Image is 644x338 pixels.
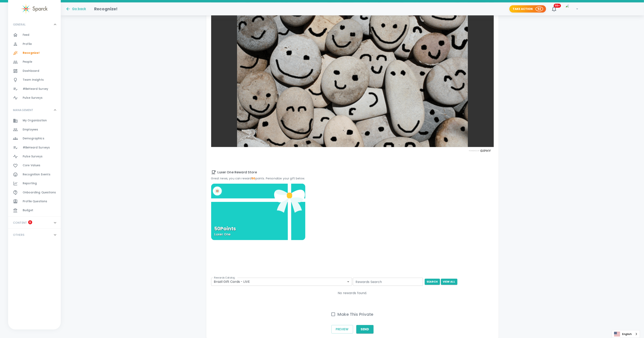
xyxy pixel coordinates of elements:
span: Demographics [23,137,44,141]
p: OTHERS [13,233,24,237]
a: Onboarding Questions [8,188,61,197]
span: #BeHeard Surveys [23,146,50,150]
a: Recognize! [8,49,61,57]
h1: Recognize! [94,6,118,12]
div: MANAGEMENT [8,104,61,116]
div: CONTENT6 [8,217,61,229]
span: Core Values [23,163,40,167]
a: Profile Questions [8,197,61,206]
button: View All [441,279,457,285]
a: My Organization [8,116,61,125]
div: Great news, you can reward points. Personalize your gift below. [211,176,494,180]
a: Pulse Surveys [8,93,61,102]
span: Reporting [23,181,37,185]
span: Luxer One Reward Store [211,170,494,175]
div: OTHERS [8,229,61,241]
aside: Language selected: English [612,330,640,338]
span: My Organization [23,119,47,123]
span: 6 [28,220,32,224]
button: 99+ [549,4,559,14]
button: Send [356,325,374,334]
a: #BeHeard Survey [8,85,61,93]
a: English [612,330,640,338]
span: 50 [251,176,255,180]
div: Brazil Gift Cards - LIVE [211,278,352,286]
a: Dashboard [8,67,61,75]
a: Sparck logo [8,4,61,14]
a: Core Values [8,161,61,170]
span: Profile Questions [23,199,47,203]
input: Search from our Store [353,278,423,286]
button: Preview [331,325,353,334]
div: GENERAL [8,18,61,31]
p: Luxer One [214,232,231,237]
label: Rewards Catalog [214,276,235,279]
span: Budget [23,208,33,212]
a: Employees [8,125,61,134]
span: Team Insights [23,78,44,82]
span: People [23,60,32,64]
p: MANAGEMENT [13,108,33,112]
img: Powered by GIPHY [468,149,492,152]
span: Dashboard [23,69,39,73]
button: Go back [66,6,86,11]
p: 92 [538,7,541,11]
span: Profile [23,42,32,46]
a: Profile [8,40,61,49]
span: Recognition Events [23,173,50,177]
a: Budget [8,206,61,215]
img: Picture of Matthew [565,4,575,14]
span: 99+ [554,4,561,8]
p: No rewards found. [211,291,494,296]
div: MANAGEMENT [8,116,61,216]
p: CONTENT [13,221,27,225]
span: Pulse Surveys [23,96,43,100]
a: People [8,57,61,66]
a: Demographics [8,134,61,143]
span: Employees [23,128,38,132]
span: Pulse Surveys [23,155,43,159]
img: Sparck logo [21,4,48,14]
button: 50PointsLuxer One [211,184,305,240]
span: Recognize! [23,51,40,55]
a: Team Insights [8,75,61,84]
p: 50 Points [214,226,236,231]
span: Onboarding Questions [23,191,56,195]
h6: Make This Private [337,311,374,318]
button: Take Action 92 [509,5,546,13]
p: GENERAL [13,22,26,26]
a: #BeHeard Surveys [8,143,61,152]
span: Feed [23,33,30,37]
span: #BeHeard Survey [23,87,48,91]
a: Feed [8,31,61,39]
a: Pulse Surveys [8,152,61,161]
button: search [425,279,440,285]
a: Reporting [8,179,61,188]
a: Recognition Events [8,170,61,179]
div: Language [612,330,640,338]
div: GENERAL [8,31,61,104]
